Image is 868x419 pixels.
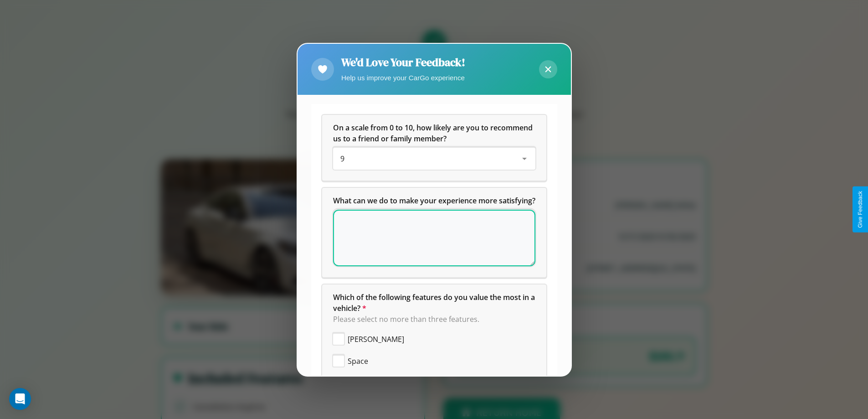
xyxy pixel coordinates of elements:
[341,72,465,84] p: Help us improve your CarGo experience
[322,115,546,181] div: On a scale from 0 to 10, how likely are you to recommend us to a friend or family member?
[340,154,344,164] span: 9
[333,148,535,170] div: On a scale from 0 to 10, how likely are you to recommend us to a friend or family member?
[333,123,534,144] span: On a scale from 0 to 10, how likely are you to recommend us to a friend or family member?
[333,292,537,313] span: Which of the following features do you value the most in a vehicle?
[348,356,368,367] span: Space
[9,388,31,410] div: Open Intercom Messenger
[333,196,535,206] span: What can we do to make your experience more satisfying?
[857,191,863,228] div: Give Feedback
[341,55,465,70] h2: We'd Love Your Feedback!
[333,122,535,144] h5: On a scale from 0 to 10, how likely are you to recommend us to a friend or family member?
[348,334,404,345] span: [PERSON_NAME]
[333,314,479,324] span: Please select no more than three features.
